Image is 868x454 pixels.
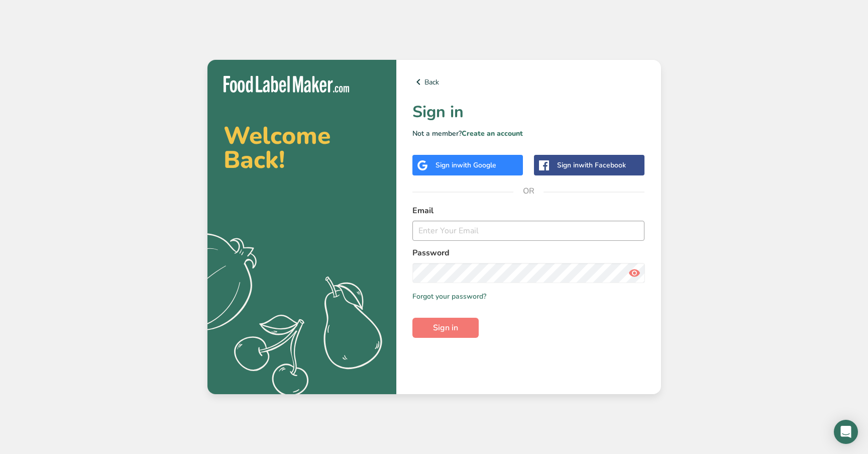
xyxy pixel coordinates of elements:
[433,322,458,334] span: Sign in
[457,160,496,170] span: with Google
[436,160,496,170] div: Sign in
[224,124,380,172] h2: Welcome Back!
[513,176,544,206] span: OR
[412,76,645,88] a: Back
[412,128,645,139] p: Not a member?
[224,76,349,93] img: Food Label Maker
[412,205,645,217] label: Email
[834,420,858,444] div: Open Intercom Messenger
[412,100,645,124] h1: Sign in
[412,221,645,241] input: Enter Your Email
[579,160,626,170] span: with Facebook
[412,291,486,302] a: Forgot your password?
[557,160,626,170] div: Sign in
[412,318,479,338] button: Sign in
[412,247,645,259] label: Password
[462,129,523,138] a: Create an account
